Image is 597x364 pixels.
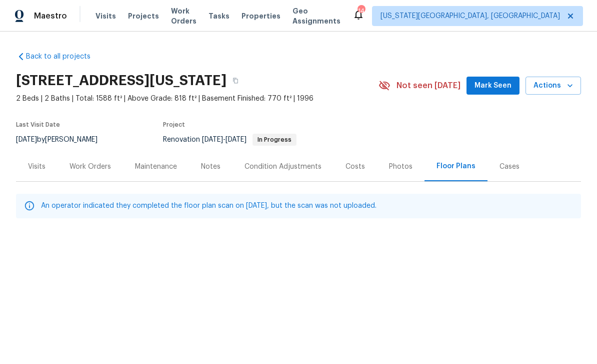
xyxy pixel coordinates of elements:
div: 14 [357,6,364,16]
span: [DATE] [16,136,37,143]
div: Photos [389,162,412,172]
span: Not seen [DATE] [396,81,460,91]
span: Maestro [34,11,67,21]
div: Work Orders [69,162,111,172]
div: Costs [345,162,365,172]
span: Last Visit Date [16,122,60,128]
h2: [STREET_ADDRESS][US_STATE] [16,76,226,86]
span: Geo Assignments [292,6,340,26]
span: - [202,136,246,143]
span: Properties [241,11,280,21]
span: In Progress [253,137,295,143]
span: Tasks [208,13,229,20]
span: Visits [95,11,116,21]
div: Condition Adjustments [244,162,321,172]
span: Mark Seen [474,80,511,92]
span: [DATE] [225,136,246,143]
span: [US_STATE][GEOGRAPHIC_DATA], [GEOGRAPHIC_DATA] [380,11,560,21]
span: Project [163,122,185,128]
div: by [PERSON_NAME] [16,134,109,146]
button: Mark Seen [466,77,519,95]
button: Actions [525,77,581,95]
span: Renovation [163,136,296,143]
span: 2 Beds | 2 Baths | Total: 1588 ft² | Above Grade: 818 ft² | Basement Finished: 770 ft² | 1996 [16,94,378,104]
div: Notes [201,162,220,172]
div: Visits [28,162,45,172]
span: Work Orders [171,6,196,26]
button: Copy Address [226,72,244,90]
a: Back to all projects [16,52,112,62]
div: Cases [499,162,519,172]
div: Maintenance [135,162,177,172]
span: Projects [128,11,159,21]
span: [DATE] [202,136,223,143]
p: An operator indicated they completed the floor plan scan on [DATE], but the scan was not uploaded. [41,201,376,211]
span: Actions [533,80,573,92]
div: Floor Plans [436,161,475,171]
